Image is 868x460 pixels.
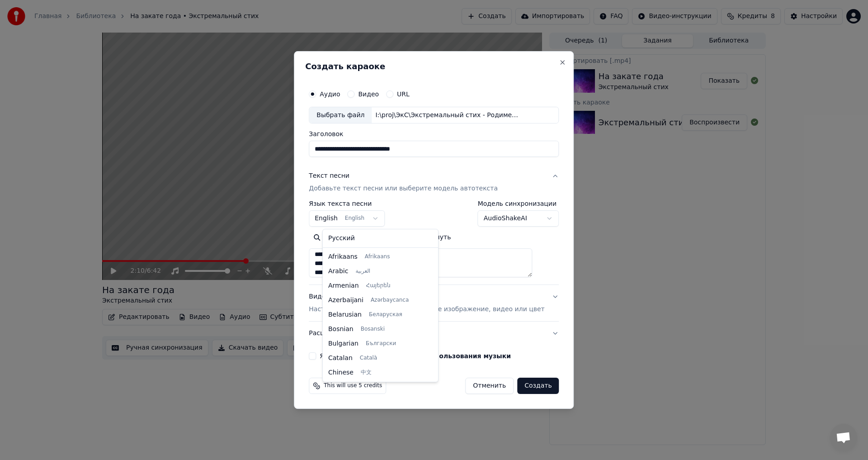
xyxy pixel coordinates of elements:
[365,253,390,261] span: Afrikaans
[328,325,354,334] span: Bosnian
[355,268,370,275] span: العربية
[328,368,354,377] span: Chinese
[328,281,359,290] span: Armenian
[328,339,359,348] span: Bulgarian
[366,282,391,289] span: Հայերեն
[328,267,348,276] span: Arabic
[328,234,355,243] span: Русский
[328,252,358,261] span: Afrikaans
[328,296,363,305] span: Azerbaijani
[361,326,385,333] span: Bosanski
[371,297,409,304] span: Azərbaycanca
[366,340,396,347] span: Български
[369,311,402,318] span: Беларуская
[361,369,372,376] span: 中文
[360,355,377,362] span: Català
[328,310,362,319] span: Belarusian
[328,354,353,363] span: Catalan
